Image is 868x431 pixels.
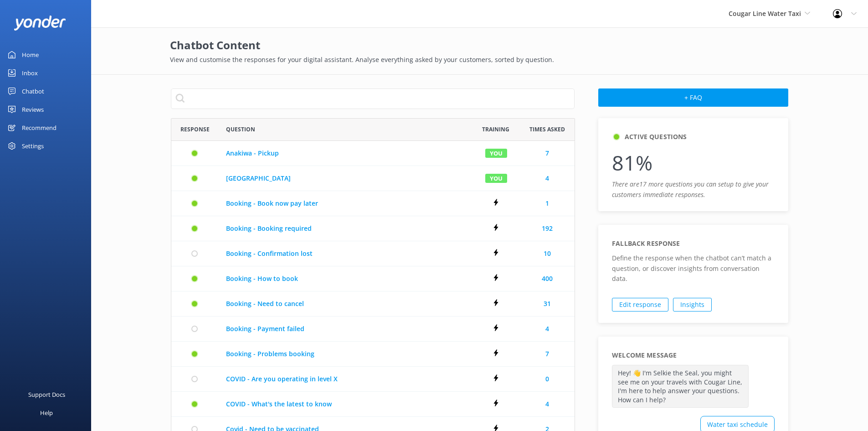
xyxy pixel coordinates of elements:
div: row [171,166,575,191]
span: Cougar Line Water Taxi [729,9,801,18]
div: Chatbot [22,82,44,100]
div: row [171,367,575,392]
button: + FAQ [598,88,788,107]
a: Booking - Problems booking [226,349,465,359]
div: Inbox [22,64,38,82]
h5: Welcome Message [612,350,677,360]
a: 10 [544,249,551,259]
a: 192 [542,223,553,234]
div: Settings [22,137,44,155]
a: COVID - Are you operating in level X [226,374,465,384]
div: row [171,241,575,266]
div: row [171,317,575,342]
div: Support Docs [28,385,65,404]
div: You [485,148,507,158]
div: Recommend [22,119,56,137]
span: Training [482,125,509,134]
p: 81% [612,146,775,179]
div: row [171,291,575,317]
div: row [171,191,575,216]
div: row [171,392,575,417]
span: Question [226,125,255,134]
a: [GEOGRAPHIC_DATA] [226,173,465,183]
a: Booking - Booking required [226,223,465,234]
a: 0 [545,374,549,384]
a: 4 [545,399,549,409]
div: row [171,141,575,166]
a: Insights [673,298,712,312]
a: 1 [545,198,549,208]
p: Define the response when the chatbot can’t match a question, or discover insights from conversati... [612,253,775,284]
a: 7 [545,148,549,158]
a: 4 [545,324,549,334]
h5: Fallback response [612,239,680,249]
span: Response [180,125,210,134]
div: row [171,216,575,241]
a: COVID - What's the latest to know [226,399,465,409]
p: View and customise the responses for your digital assistant. Analyse everything asked by your cus... [170,55,790,65]
div: Help [40,404,53,422]
a: Anakiwa - Pickup [226,148,465,158]
a: 4 [545,173,549,183]
div: row [171,342,575,367]
a: 400 [542,274,553,284]
div: You [485,173,507,183]
a: Booking - Book now pay later [226,198,465,208]
a: 31 [544,299,551,309]
span: Times Asked [529,125,565,134]
a: Booking - Need to cancel [226,299,465,309]
a: Edit response [612,298,668,312]
a: Booking - Payment failed [226,324,465,334]
img: yonder-white-logo.png [14,16,66,31]
h5: Active Questions [625,132,687,142]
div: Home [22,46,39,64]
div: Reviews [22,100,44,119]
h2: Chatbot Content [170,36,790,54]
div: row [171,266,575,291]
a: Booking - How to book [226,274,465,284]
a: 7 [545,349,549,359]
p: Hey! 👋 I'm Selkie the Seal, you might see me on your travels with Cougar Line, I'm here to help a... [612,365,749,408]
i: There are 17 more questions you can setup to give your customers immediate responses. [612,180,769,198]
a: Booking - Confirmation lost [226,249,465,259]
